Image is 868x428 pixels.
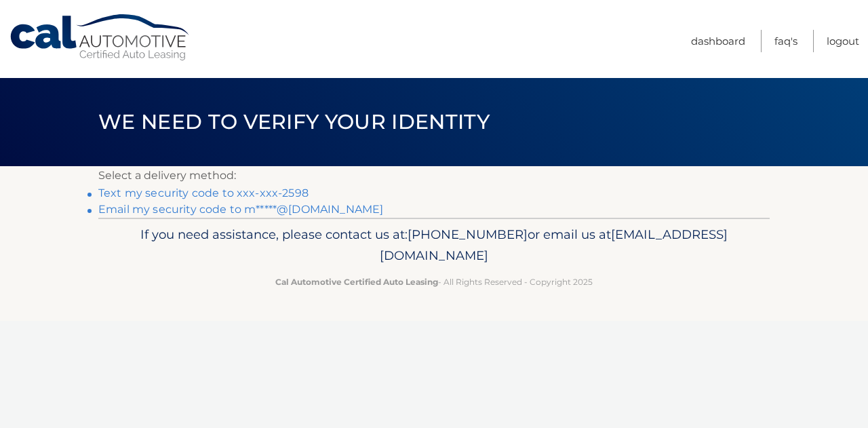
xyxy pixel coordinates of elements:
[9,14,192,62] a: Cal Automotive
[98,203,383,216] a: Email my security code to m*****@[DOMAIN_NAME]
[98,187,309,199] a: Text my security code to xxx-xxx-2598
[408,227,528,242] span: [PHONE_NUMBER]
[827,30,859,52] a: Logout
[107,224,761,267] p: If you need assistance, please contact us at: or email us at
[774,30,797,52] a: FAQ's
[691,30,745,52] a: Dashboard
[98,166,770,185] p: Select a delivery method:
[107,275,761,289] p: - All Rights Reserved - Copyright 2025
[98,109,490,134] span: We need to verify your identity
[275,277,438,287] strong: Cal Automotive Certified Auto Leasing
